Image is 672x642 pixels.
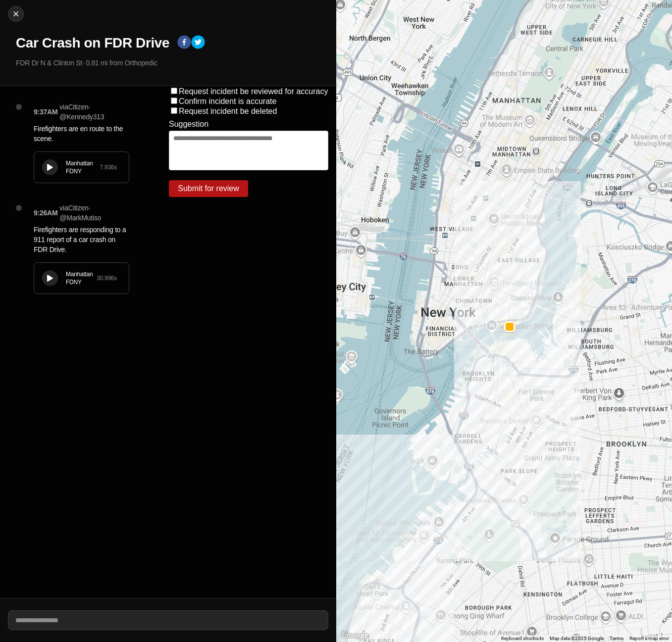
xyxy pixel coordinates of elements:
label: Confirm incident is accurate [179,97,276,105]
div: 30.996 s [97,274,117,282]
a: Report a map error [629,636,669,641]
p: Firefighters are en route to the scene. [34,124,129,144]
span: Map data ©2025 Google [550,636,604,641]
h1: Car Crash on FDR Drive [16,34,169,52]
div: Manhattan FDNY [66,270,97,286]
p: FDR Dr N & Clinton St · 0.81 mi from Orthopedic [16,58,328,68]
button: cancel [8,6,24,22]
label: Suggestion [169,120,208,129]
img: cancel [11,9,21,19]
label: Request incident be deleted [179,107,277,115]
a: Terms [610,636,623,641]
button: Submit for review [169,180,248,197]
p: Firefighters are responding to a 911 report of a car crash on FDR Drive. [34,225,129,254]
div: Manhattan FDNY [66,159,100,175]
button: facebook [177,35,191,51]
button: twitter [191,35,205,51]
div: 7.936 s [100,163,117,171]
label: Request incident be reviewed for accuracy [179,87,328,96]
p: 9:26AM [34,208,57,218]
a: Open this area in Google Maps (opens a new window) [339,629,371,642]
img: Google [339,629,371,642]
p: 9:37AM [34,107,57,117]
button: Keyboard shortcuts [501,635,544,642]
p: via Citizen · @ Kennedy313 [59,102,129,122]
p: via Citizen · @ MarkMutiso [59,203,129,223]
